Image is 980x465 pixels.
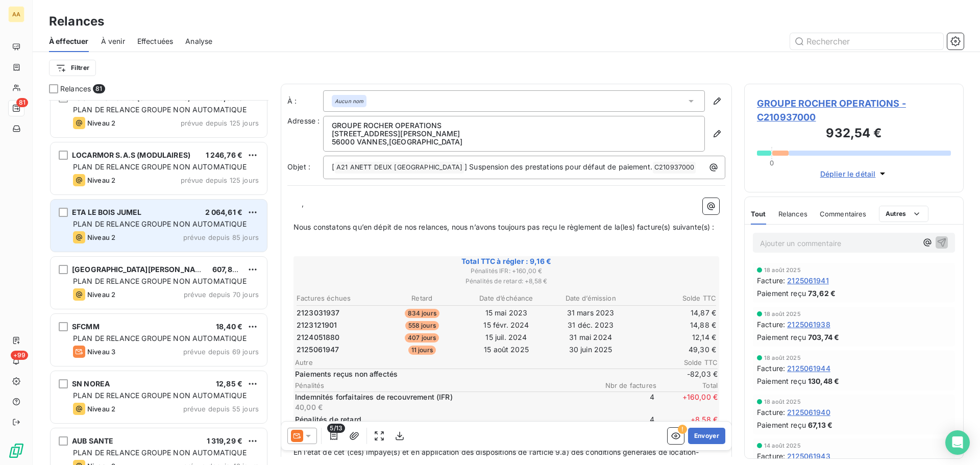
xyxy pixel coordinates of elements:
[633,320,717,331] td: 14,88 €
[764,311,801,317] span: 18 août 2025
[16,98,28,107] span: 81
[183,348,259,356] span: prévue depuis 69 jours
[464,344,548,355] td: 15 août 2025
[72,436,113,445] span: AUB SANTE
[185,36,212,46] span: Analyse
[60,84,91,94] span: Relances
[633,332,717,343] td: 12,14 €
[593,414,654,435] span: 4
[757,451,785,461] span: Facture :
[295,277,718,286] span: Pénalités de retard : + 8,58 €
[335,97,363,105] em: Aucun nom
[787,275,829,286] span: 2125061941
[808,288,836,299] span: 73,62 €
[297,332,340,342] span: 2124051880
[757,407,785,418] span: Facture :
[593,392,654,412] span: 4
[206,151,243,159] span: 1 246,76 €
[87,233,115,241] span: Niveau 2
[778,210,807,218] span: Relances
[137,36,174,46] span: Effectuées
[216,379,242,388] span: 12,85 €
[808,376,839,386] span: 130,48 €
[49,100,268,465] div: grid
[302,199,304,208] span: ,
[181,176,259,184] span: prévue depuis 125 jours
[764,443,801,449] span: 14 août 2025
[757,124,951,144] h3: 932,54 €
[656,369,718,379] span: -82,03 €
[764,399,801,405] span: 18 août 2025
[820,210,867,218] span: Commentaires
[327,424,345,433] span: 5/13
[183,233,259,241] span: prévue depuis 85 jours
[757,420,806,430] span: Paiement reçu
[72,379,110,388] span: SN NOREA
[73,219,247,228] span: PLAN DE RELANCE GROUPE NON AUTOMATIQUE
[335,162,464,174] span: A21 ANETT DEUX [GEOGRAPHIC_DATA]
[183,405,259,413] span: prévue depuis 55 jours
[72,322,100,331] span: SFCMM
[549,344,632,355] td: 30 juin 2025
[93,84,105,93] span: 81
[212,265,243,274] span: 607,86 €
[764,267,801,273] span: 18 août 2025
[757,363,785,374] span: Facture :
[73,334,247,342] span: PLAN DE RELANCE GROUPE NON AUTOMATIQUE
[181,119,259,127] span: prévue depuis 125 jours
[73,105,247,114] span: PLAN DE RELANCE GROUPE NON AUTOMATIQUE
[295,358,656,366] span: Autre
[296,293,379,304] th: Factures échues
[656,392,718,412] span: + 160,00 €
[184,290,259,299] span: prévue depuis 70 jours
[287,96,323,106] label: À :
[295,402,591,412] p: 40,00 €
[332,162,334,171] span: [
[87,348,115,356] span: Niveau 3
[87,405,115,413] span: Niveau 2
[757,288,806,299] span: Paiement reçu
[633,344,717,355] td: 49,30 €
[688,428,725,444] button: Envoyer
[295,392,591,402] p: Indemnités forfaitaires de recouvrement (IFR)
[656,358,718,366] span: Solde TTC
[464,162,652,171] span: ] Suspension des prestations pour défaut de paiement.
[8,100,24,116] a: 81
[820,168,876,179] span: Déplier le détail
[751,210,766,218] span: Tout
[87,290,115,299] span: Niveau 2
[49,12,104,31] h3: Relances
[297,345,339,355] span: 2125061947
[49,36,89,46] span: À effectuer
[87,176,115,184] span: Niveau 2
[332,138,696,146] p: 56000 VANNES , [GEOGRAPHIC_DATA]
[408,346,436,355] span: 11 jours
[73,448,247,457] span: PLAN DE RELANCE GROUPE NON AUTOMATIQUE
[770,159,774,167] span: 0
[808,420,832,430] span: 67,13 €
[405,333,439,342] span: 407 jours
[464,332,548,343] td: 15 juil. 2024
[8,443,24,459] img: Logo LeanPay
[757,275,785,286] span: Facture :
[464,320,548,331] td: 15 févr. 2024
[757,96,951,124] span: GROUPE ROCHER OPERATIONS - C210937000
[73,162,247,171] span: PLAN DE RELANCE GROUPE NON AUTOMATIQUE
[205,208,243,216] span: 2 064,61 €
[656,414,718,435] span: + 8,58 €
[757,319,785,330] span: Facture :
[787,319,830,330] span: 2125061938
[101,36,125,46] span: À venir
[787,363,830,374] span: 2125061944
[879,206,928,222] button: Autres
[295,369,654,379] span: Paiements reçus non affectés
[757,376,806,386] span: Paiement reçu
[656,381,718,389] span: Total
[72,265,209,274] span: [GEOGRAPHIC_DATA][PERSON_NAME]
[73,277,247,285] span: PLAN DE RELANCE GROUPE NON AUTOMATIQUE
[332,130,696,138] p: [STREET_ADDRESS][PERSON_NAME]
[405,309,439,318] span: 834 jours
[633,307,717,319] td: 14,87 €
[297,308,340,318] span: 2123031937
[945,430,970,455] div: Open Intercom Messenger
